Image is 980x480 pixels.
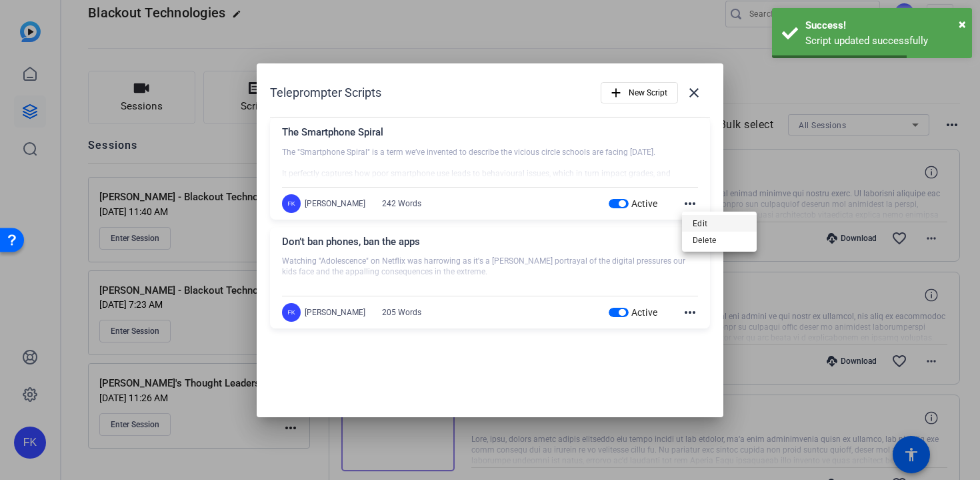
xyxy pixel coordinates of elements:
span: Delete [693,232,746,248]
button: Close [959,14,966,34]
div: Success! [805,18,962,33]
span: Edit [693,215,746,231]
span: × [959,16,966,32]
div: Script updated successfully [805,33,962,49]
